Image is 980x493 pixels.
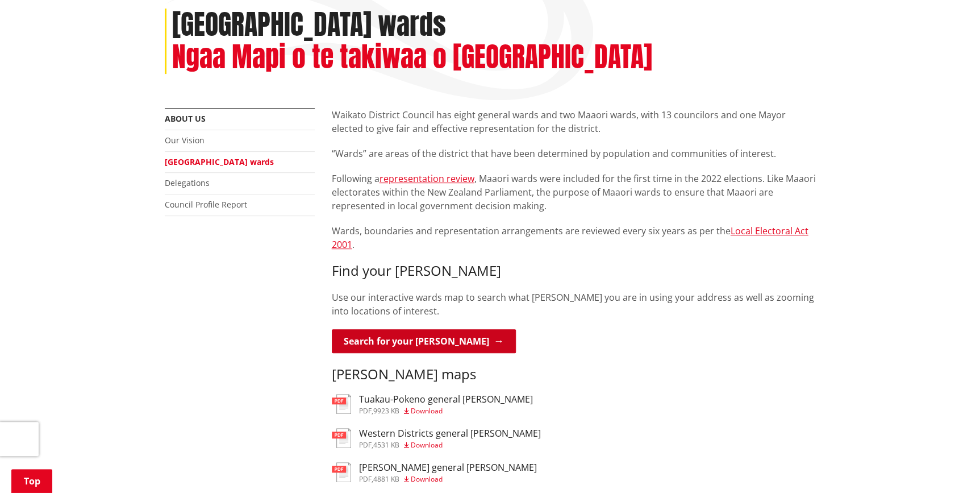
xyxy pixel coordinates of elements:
div: , [359,408,533,415]
span: 4531 KB [373,440,399,450]
a: Delegations [165,177,210,188]
span: pdf [359,474,372,484]
h3: [PERSON_NAME] maps [332,366,816,383]
h3: Western Districts general [PERSON_NAME] [359,428,541,439]
a: representation review [380,172,474,185]
a: [PERSON_NAME] general [PERSON_NAME] pdf,4881 KB Download [332,462,537,483]
h1: [GEOGRAPHIC_DATA] wards [172,9,446,42]
a: Search for your [PERSON_NAME] [332,329,516,353]
span: Download [411,474,443,484]
span: 4881 KB [373,474,399,484]
img: document-pdf.svg [332,462,351,482]
h3: Tuakau-Pokeno general [PERSON_NAME] [359,394,533,405]
div: , [359,476,537,483]
p: Waikato District Council has eight general wards and two Maaori wards, with 13 councilors and one... [332,108,816,135]
p: Following a , Maaori wards were included for the first time in the 2022 elections. Like Maaori el... [332,172,816,213]
iframe: Messenger Launcher [928,445,969,486]
img: document-pdf.svg [332,428,351,448]
a: Tuakau-Pokeno general [PERSON_NAME] pdf,9923 KB Download [332,394,533,415]
p: Wards, boundaries and representation arrangements are reviewed every six years as per the . [332,224,816,251]
span: 9923 KB [373,406,399,416]
a: Council Profile Report [165,199,247,210]
a: Our Vision [165,135,205,146]
p: Use our interactive wards map to search what [PERSON_NAME] you are in using your address as well ... [332,291,816,318]
a: Western Districts general [PERSON_NAME] pdf,4531 KB Download [332,428,541,449]
a: Top [11,469,52,493]
span: pdf [359,406,372,416]
h2: Ngaa Mapi o te takiwaa o [GEOGRAPHIC_DATA] [172,41,652,74]
img: document-pdf.svg [332,394,351,414]
h3: [PERSON_NAME] general [PERSON_NAME] [359,462,537,473]
span: Download [411,440,443,450]
div: , [359,442,541,449]
p: “Wards” are areas of the district that have been determined by population and communities of inte... [332,147,816,160]
h3: Find your [PERSON_NAME] [332,263,816,279]
span: Download [411,406,443,416]
span: pdf [359,440,372,450]
a: About us [165,113,206,124]
a: Local Electoral Act 2001 [332,225,808,251]
a: [GEOGRAPHIC_DATA] wards [165,156,274,167]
